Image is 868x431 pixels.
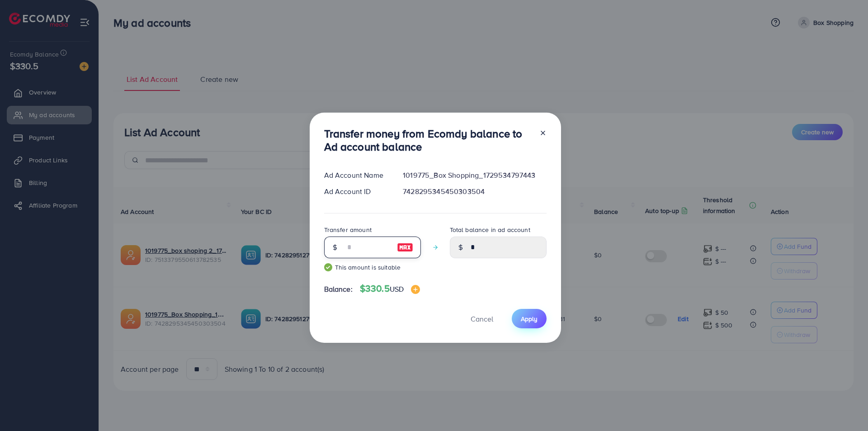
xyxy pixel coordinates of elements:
img: image [411,285,420,294]
span: Apply [521,314,538,323]
div: Ad Account Name [317,170,396,180]
div: 1019775_Box Shopping_1729534797443 [396,170,553,180]
h4: $330.5 [360,283,420,294]
label: Transfer amount [324,225,372,234]
img: guide [324,263,332,271]
h3: Transfer money from Ecomdy balance to Ad account balance [324,127,532,153]
iframe: Chat [830,390,861,424]
button: Apply [512,309,547,328]
button: Cancel [459,309,505,328]
small: This amount is suitable [324,263,421,272]
span: Balance: [324,284,353,294]
span: Cancel [471,314,493,324]
div: 7428295345450303504 [396,186,553,197]
img: image [397,242,413,253]
label: Total balance in ad account [450,225,530,234]
span: USD [390,284,404,294]
div: Ad Account ID [317,186,396,197]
